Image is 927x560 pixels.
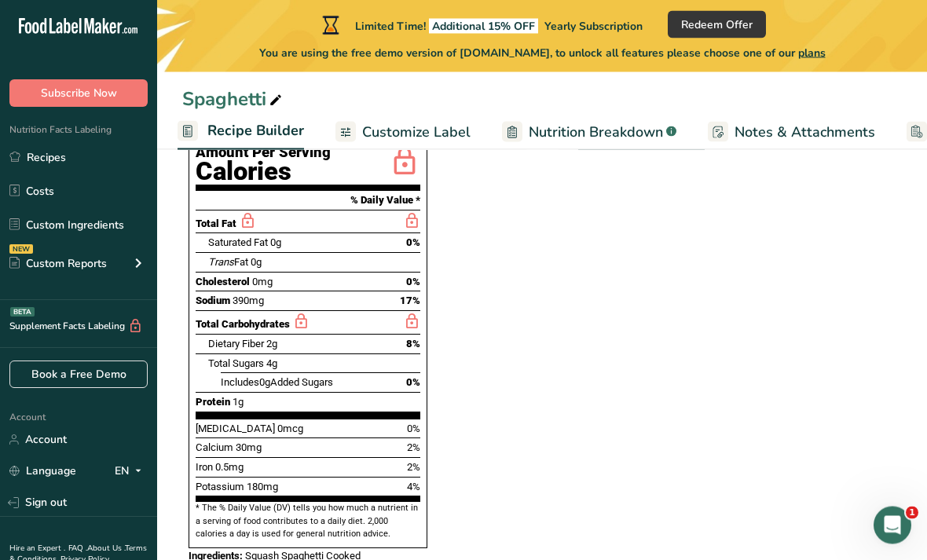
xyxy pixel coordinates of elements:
span: 390mg [233,295,264,307]
a: Notes & Attachments [708,115,875,150]
span: Saturated Fat [208,237,268,249]
span: 0% [407,423,420,435]
span: Potassium [196,481,244,493]
span: Cholesterol [196,276,250,288]
span: 0g [270,237,281,249]
span: 4g [266,358,277,370]
a: Recipe Builder [178,113,304,151]
a: Nutrition Breakdown [502,115,676,150]
section: % Daily Value * [196,192,420,210]
span: 2g [266,339,277,350]
a: About Us . [87,544,125,555]
span: Protein [196,397,230,408]
span: 2% [407,462,420,474]
span: Dietary Fiber [208,339,264,350]
span: 4% [407,481,420,493]
span: Nutrition Breakdown [529,122,663,143]
div: Limited Time! [319,16,643,35]
span: 17% [400,295,420,307]
span: 0% [406,276,420,288]
span: Fat [208,257,248,269]
span: Sodium [196,295,230,307]
span: Redeem Offer [681,16,753,33]
span: 0% [406,377,420,389]
div: NEW [9,245,33,254]
span: Yearly Subscription [544,19,643,34]
span: Total Fat [196,218,236,230]
span: Total Sugars [208,358,264,370]
i: Trans [208,257,234,269]
span: 0g [251,257,262,269]
span: 1 [906,507,918,519]
span: 0mg [252,276,273,288]
span: 1g [233,397,244,408]
span: Notes & Attachments [735,122,875,143]
span: 0mcg [277,423,303,435]
span: Customize Label [362,122,471,143]
span: You are using the free demo version of [DOMAIN_NAME], to unlock all features please choose one of... [259,45,826,61]
span: Includes Added Sugars [221,377,333,389]
a: Book a Free Demo [9,361,148,389]
a: Hire an Expert . [9,544,65,555]
span: Iron [196,462,213,474]
span: plans [798,46,826,60]
a: Customize Label [335,115,471,150]
span: 30mg [236,442,262,454]
button: Redeem Offer [668,11,766,38]
div: EN [115,463,148,481]
div: Calories [196,161,331,184]
span: Additional 15% OFF [429,19,538,34]
span: 180mg [247,481,278,493]
span: 0g [259,377,270,389]
a: FAQ . [68,544,87,555]
span: 2% [407,442,420,454]
a: Language [9,458,76,485]
div: BETA [10,308,35,317]
span: Recipe Builder [207,120,304,141]
span: Calcium [196,442,233,454]
span: Subscribe Now [41,86,117,102]
button: Subscribe Now [9,80,148,108]
span: [MEDICAL_DATA] [196,423,275,435]
div: Amount Per Serving [196,146,331,161]
span: 0% [406,237,420,249]
span: 8% [406,339,420,350]
span: 0.5mg [215,462,244,474]
div: Spaghetti [182,85,285,113]
section: * The % Daily Value (DV) tells you how much a nutrient in a serving of food contributes to a dail... [196,503,420,541]
iframe: Intercom live chat [874,507,911,544]
div: Custom Reports [9,256,107,273]
span: Total Carbohydrates [196,319,290,331]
